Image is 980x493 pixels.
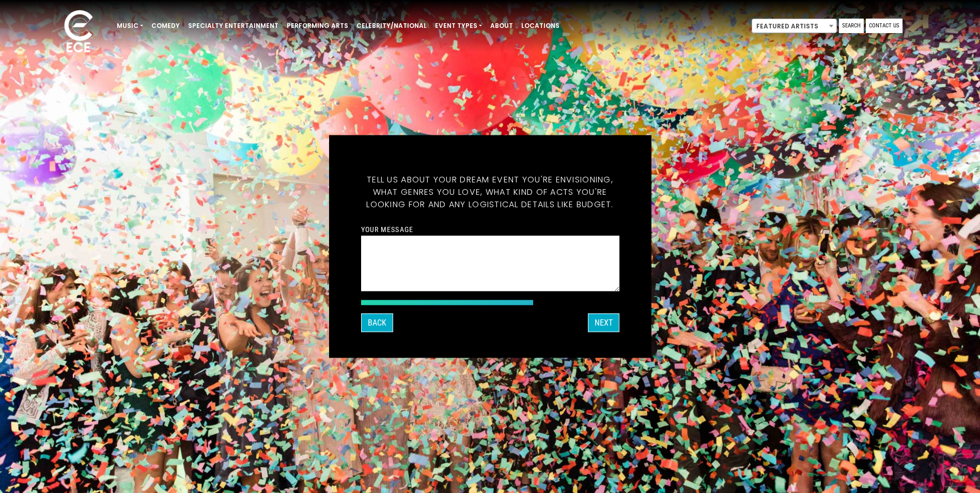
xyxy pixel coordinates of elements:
a: Specialty Entertainment [184,17,283,35]
a: Contact Us [866,19,903,33]
a: Comedy [147,17,184,35]
a: Celebrity/National [352,17,431,35]
button: Back [361,314,393,332]
a: Performing Arts [283,17,352,35]
span: Featured Artists [752,19,837,33]
label: Your message [361,225,413,234]
a: Locations [517,17,564,35]
button: Next [588,314,619,332]
h5: Tell us about your dream event you're envisioning, what genres you love, what kind of acts you're... [361,161,619,223]
a: Search [839,19,864,33]
a: About [486,17,517,35]
a: Event Types [431,17,486,35]
img: ece_new_logo_whitev2-1.png [53,7,104,57]
span: Featured Artists [752,19,836,34]
a: Music [113,17,147,35]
